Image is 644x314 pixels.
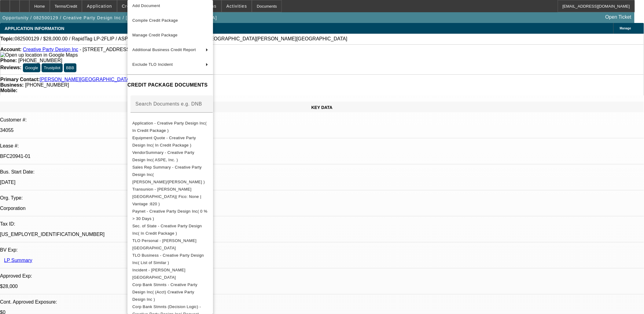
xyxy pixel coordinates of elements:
span: TLO Business - Creative Party Design Inc( List of Similar ) [132,253,204,265]
span: Equipment Quote - Creative Party Design Inc( In Credit Package ) [132,136,196,148]
span: Transunion - [PERSON_NAME][GEOGRAPHIC_DATA]( Fico: None | Vantage :820 ) [132,187,201,206]
button: Application - Creative Party Design Inc( In Credit Package ) [127,120,213,134]
span: Manage Credit Package [132,33,178,37]
span: Add Document [132,3,160,8]
span: TLO Personal - [PERSON_NAME][GEOGRAPHIC_DATA] [132,238,197,250]
button: Equipment Quote - Creative Party Design Inc( In Credit Package ) [127,134,213,149]
span: VendorSummary - Creative Party Design Inc( ASPE, Inc. ) [132,150,194,162]
span: Additional Business Credit Report [132,47,196,52]
span: Sec. of State - Creative Party Design Inc( In Credit Package ) [132,224,202,236]
button: Sales Rep Summary - Creative Party Design Inc( Hendrix, Miles/Flores, Brian ) [127,164,213,186]
button: Incident - Greer, Kerry [127,267,213,281]
button: Paynet - Creative Party Design Inc( 0 % > 30 Days ) [127,208,213,222]
button: Corp Bank Stmnts - Creative Party Design Inc( (Acct) Creative Party Design Inc ) [127,281,213,303]
button: Transunion - Greer, Kerry( Fico: None | Vantage :820 ) [127,186,213,208]
span: Sales Rep Summary - Creative Party Design Inc( [PERSON_NAME]/[PERSON_NAME] ) [132,165,205,184]
button: Sec. of State - Creative Party Design Inc( In Credit Package ) [127,222,213,237]
span: Exclude TLO Incident [132,62,173,67]
span: Corp Bank Stmnts - Creative Party Design Inc( (Acct) Creative Party Design Inc ) [132,282,197,302]
h4: CREDIT PACKAGE DOCUMENTS [127,81,213,89]
span: Compile Credit Package [132,18,178,23]
button: TLO Personal - Greer, Kerry [127,237,213,252]
span: Application - Creative Party Design Inc( In Credit Package ) [132,121,207,133]
button: TLO Business - Creative Party Design Inc( List of Similar ) [127,252,213,267]
span: Paynet - Creative Party Design Inc( 0 % > 30 Days ) [132,209,208,221]
span: Incident - [PERSON_NAME][GEOGRAPHIC_DATA] [132,268,186,280]
button: VendorSummary - Creative Party Design Inc( ASPE, Inc. ) [127,149,213,164]
mat-label: Search Documents e.g. DNB [135,101,202,107]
